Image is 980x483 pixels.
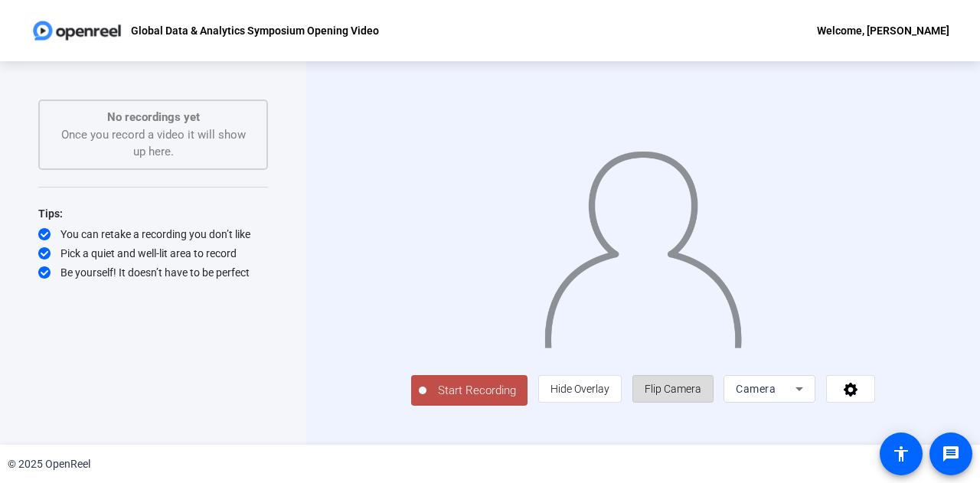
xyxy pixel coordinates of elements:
[38,204,268,223] div: Tips:
[131,21,379,40] p: Global Data & Analytics Symposium Opening Video
[892,445,910,463] mat-icon: accessibility
[55,109,251,161] div: Once you record a video it will show up here.
[411,375,528,406] button: Start Recording
[8,456,90,472] div: © 2025 OpenReel
[550,383,609,395] span: Hide Overlay
[38,227,268,242] div: You can retake a recording you don’t like
[538,375,622,403] button: Hide Overlay
[31,15,123,46] img: OpenReel logo
[632,375,714,403] button: Flip Camera
[942,445,960,463] mat-icon: message
[817,21,949,40] div: Welcome, [PERSON_NAME]
[645,383,701,395] span: Flip Camera
[543,139,743,348] img: overlay
[38,246,268,261] div: Pick a quiet and well-lit area to record
[38,265,268,280] div: Be yourself! It doesn’t have to be perfect
[736,383,776,395] span: Camera
[55,109,251,126] p: No recordings yet
[426,382,528,400] span: Start Recording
